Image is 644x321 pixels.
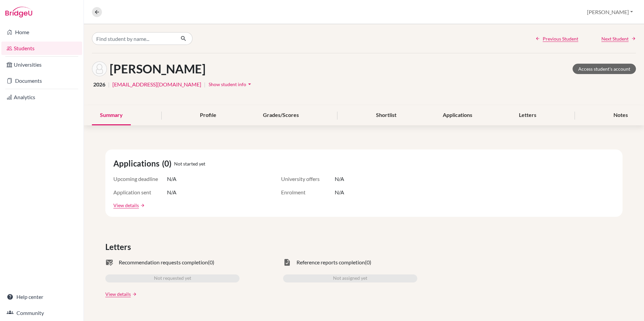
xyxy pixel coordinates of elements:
[584,6,636,18] button: [PERSON_NAME]
[1,290,82,304] a: Help center
[335,188,344,196] span: N/A
[208,258,214,266] span: (0)
[255,106,307,125] div: Grades/Scores
[154,274,191,282] span: Not requested yet
[605,106,636,125] div: Notes
[162,157,174,170] span: (0)
[174,160,205,167] span: Not started yet
[535,35,578,42] a: Previous Student
[208,79,253,89] button: Show student infoarrow_drop_down
[1,90,82,104] a: Analytics
[297,258,365,266] span: Reference reports completion
[601,35,629,42] span: Next Student
[113,175,167,183] span: Upcoming deadline
[435,106,480,125] div: Applications
[113,157,162,170] span: Applications
[368,106,405,125] div: Shortlist
[1,42,82,55] a: Students
[192,106,224,125] div: Profile
[110,62,206,76] h1: [PERSON_NAME]
[601,35,636,42] a: Next Student
[543,35,578,42] span: Previous Student
[281,175,335,183] span: University offers
[108,80,110,88] span: |
[1,25,82,39] a: Home
[283,258,291,266] span: task
[246,81,253,87] i: arrow_drop_down
[105,258,113,266] span: mark_email_read
[105,291,131,298] a: View details
[167,175,176,183] span: N/A
[93,80,105,88] span: 2026
[113,202,139,209] a: View details
[335,175,344,183] span: N/A
[92,106,131,125] div: Summary
[573,64,636,74] a: Access student's account
[139,203,145,208] a: arrow_forward
[1,74,82,87] a: Documents
[92,61,107,76] img: Sebastian Brown's avatar
[1,58,82,71] a: Universities
[204,80,206,88] span: |
[365,258,371,266] span: (0)
[112,80,201,88] a: [EMAIL_ADDRESS][DOMAIN_NAME]
[113,188,167,196] span: Application sent
[119,258,208,266] span: Recommendation requests completion
[131,292,137,297] a: arrow_forward
[281,188,335,196] span: Enrolment
[1,306,82,320] a: Community
[209,81,246,87] span: Show student info
[333,274,367,282] span: Not assigned yet
[92,32,175,45] input: Find student by name...
[5,7,32,17] img: Bridge-U
[167,188,176,196] span: N/A
[105,241,133,253] span: Letters
[511,106,544,125] div: Letters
